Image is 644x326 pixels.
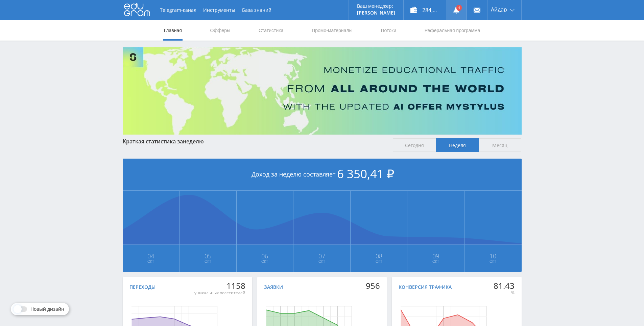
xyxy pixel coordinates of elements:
a: Статистика [258,20,284,41]
div: 81.43 [494,281,515,290]
span: 06 [237,253,293,259]
a: Промо-материалы [311,20,353,41]
span: Окт [294,259,350,264]
div: Конверсия трафика [399,284,452,290]
a: Офферы [210,20,231,41]
div: уникальных посетителей [194,290,245,296]
span: Айдар [491,7,507,12]
div: Доход за неделю составляет [123,159,522,191]
div: 1158 [194,281,245,290]
span: Окт [123,259,179,264]
div: Краткая статистика за [123,138,386,144]
span: 04 [123,253,179,259]
p: Ваш менеджер: [357,3,395,9]
span: 05 [180,253,236,259]
div: 956 [366,281,380,290]
span: Новый дизайн [30,306,64,312]
a: Реферальная программа [424,20,481,41]
span: 10 [465,253,521,259]
div: Переходы [129,284,156,290]
span: 08 [351,253,407,259]
a: Главная [163,20,183,41]
span: Окт [408,259,464,264]
p: [PERSON_NAME] [357,10,395,16]
div: % [494,290,515,296]
span: 07 [294,253,350,259]
span: Неделя [436,138,479,152]
span: 09 [408,253,464,259]
span: 6 350,41 ₽ [337,166,394,182]
img: Banner [123,47,522,135]
span: Окт [465,259,521,264]
div: Заявки [264,284,283,290]
span: неделю [183,138,204,145]
span: Сегодня [393,138,436,152]
span: Окт [351,259,407,264]
span: Окт [237,259,293,264]
span: Месяц [479,138,522,152]
a: Потоки [380,20,397,41]
span: Окт [180,259,236,264]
